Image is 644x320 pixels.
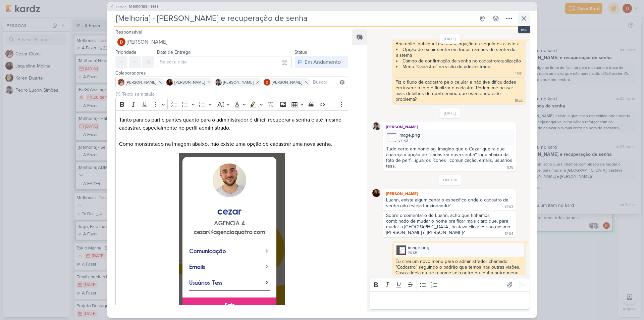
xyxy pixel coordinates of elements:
input: Select a date [157,56,292,68]
div: 8:18 [507,165,513,170]
div: image.png [398,132,420,139]
input: Buscar [312,78,346,86]
img: Cezar Giusti [118,79,124,86]
img: Davi Elias Teixeira [264,79,270,86]
li: Menu “Cadastro” na visão do administrador [396,64,522,70]
li: Campo de confirmação de senha no cadastro/atualização [396,58,522,64]
input: Texto sem título [121,91,348,98]
span: [PERSON_NAME] [127,38,167,46]
div: [PERSON_NAME] [384,190,515,197]
div: Editor toolbar [115,98,348,111]
div: [PERSON_NAME] [384,124,515,130]
div: 37 KB [398,138,420,143]
li: Opção de exibir senha em todos campos de senha do sistema [396,47,522,58]
div: Luahn, existe algum cenário específico onde o cadastro de senha não esteja funcionando? [386,197,510,209]
div: 19:52 [515,98,523,103]
button: [PERSON_NAME] [115,36,348,48]
p: Como monstratado na imagem abaixo, não existe uma opção de cadastrar uma nova senha. [119,140,344,148]
div: Em Andamento [305,58,341,66]
img: L4bsWEM53dQzeVlN0DUmTNJOu9ju2igzEMZeqr6x.png [396,245,406,255]
p: Tanto para os participantes quanto para o administrador é difícil recuperar a senha e até mesmo c... [119,116,344,132]
span: [PERSON_NAME] [126,79,156,85]
img: Davi Elias Teixeira [117,38,125,46]
div: Eu criei um novo menu para o administrador chamado "Cadastro" seguindo o padrão que temos nas out... [395,259,522,281]
img: 34LXCahYYQygMCKhI4whBKFnZHRgvBjiKyS6BUop.png [387,133,396,142]
div: image.png [408,244,429,251]
div: Colaboradores [115,70,348,77]
label: Data de Entrega [157,49,191,55]
div: Editor toolbar [370,278,530,291]
img: Pedro Luahn Simões [215,79,222,86]
div: image.png [384,130,515,145]
div: 12:03 [505,204,513,210]
label: Status [294,49,307,55]
img: Pedro Luahn Simões [372,122,380,130]
div: Sobre o comentário do Luahn, acho que tinhamos combinado de mudar o nome pra ficar mais claro que... [386,213,512,235]
label: Prioridade [115,49,137,55]
label: Responsável [115,29,142,35]
div: Boa noite, publiquei em homologação os seguintes ajustes: [395,41,522,47]
span: [PERSON_NAME] [272,79,302,85]
div: Editor editing area: main [370,291,530,310]
span: [PERSON_NAME] [174,79,205,85]
img: Jaqueline Molina [372,189,380,197]
div: esc [518,26,530,33]
button: Em Andamento [294,56,348,68]
div: 19:51 [515,71,523,77]
div: Tudo certo em homolog. Imagino que o Cezar queira que apareça a opção de ''cadastrar nova senha''... [386,146,514,169]
div: image.png [394,243,524,257]
div: 26 KB [408,250,429,256]
input: Kard Sem Título [114,12,475,25]
img: Jaqueline Molina [166,79,173,86]
div: 12:04 [505,231,513,237]
div: Fiz o fluxo de cadastro pelo celular e não tive dificuldades em inserir a foto e finalizar o cada... [395,79,518,102]
span: [PERSON_NAME] [223,79,254,85]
